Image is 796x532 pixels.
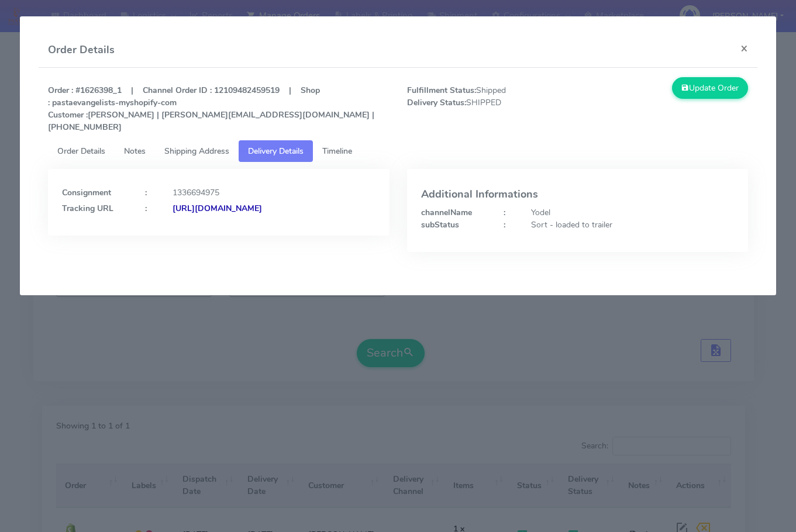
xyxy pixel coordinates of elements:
strong: Consignment [62,187,111,198]
span: Shipped SHIPPED [398,84,578,133]
span: Delivery Details [248,146,304,157]
strong: : [504,207,505,218]
button: Close [731,33,757,64]
strong: Fulfillment Status: [407,85,476,96]
strong: : [504,219,505,230]
strong: Customer : [48,109,88,120]
span: Notes [124,146,146,157]
span: Order Details [57,146,105,157]
span: Shipping Address [164,146,229,157]
strong: [URL][DOMAIN_NAME] [173,203,262,214]
strong: subStatus [421,219,459,230]
strong: : [145,187,147,198]
strong: Order : #1626398_1 | Channel Order ID : 12109482459519 | Shop : pastaevangelists-myshopify-com [P... [48,85,374,133]
h4: Additional Informations [421,189,734,201]
h4: Order Details [48,42,115,58]
div: Sort - loaded to trailer [522,219,743,231]
strong: Tracking URL [62,203,113,214]
span: Timeline [322,146,352,157]
strong: channelName [421,207,472,218]
div: Yodel [522,206,743,219]
strong: Delivery Status: [407,97,466,108]
button: Update Order [672,77,748,99]
ul: Tabs [48,140,747,162]
strong: : [145,203,147,214]
div: 1336694975 [164,186,384,199]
